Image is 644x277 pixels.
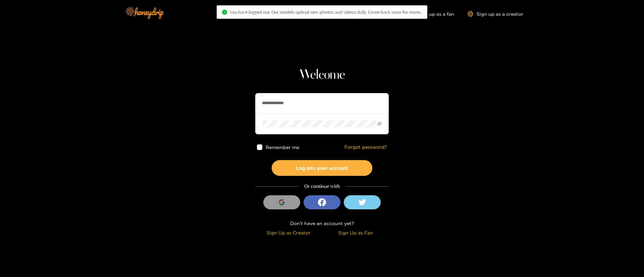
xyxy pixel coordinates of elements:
a: Sign up as a creator [468,11,523,17]
span: Remember me [266,145,300,150]
div: Or continue with [255,183,389,190]
div: Don't have an account yet? [255,219,389,227]
span: check-circle [222,10,227,15]
span: You have logged out. Our models upload new photos and videos daily. Come back soon for more.. [230,9,422,15]
div: Sign Up as Fan [324,229,387,236]
a: Forgot password? [344,144,387,150]
h1: Welcome [255,67,389,83]
div: Sign Up as Creator [257,229,320,236]
button: Log into your account [272,160,372,176]
span: eye-invisible [377,122,382,126]
a: Sign up as a fan [408,11,454,17]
